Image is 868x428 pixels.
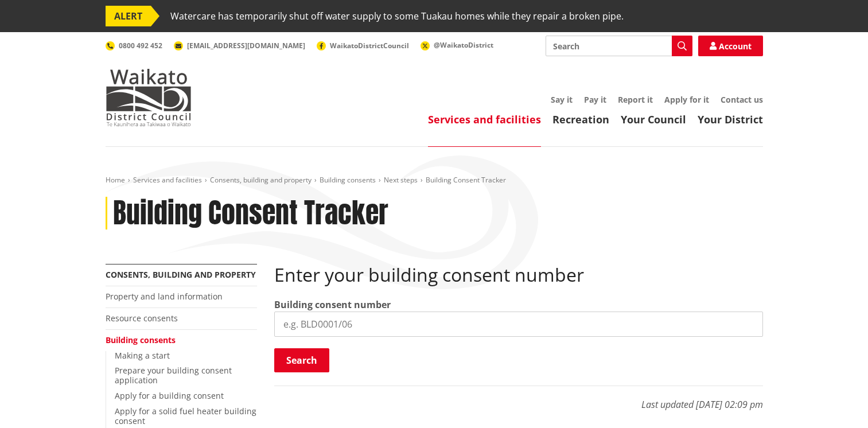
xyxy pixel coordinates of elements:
[106,334,176,345] a: Building consents
[106,6,151,26] span: ALERT
[584,94,606,105] a: Pay it
[113,197,388,230] h1: Building Consent Tracker
[618,94,653,105] a: Report it
[274,386,763,411] p: Last updated [DATE] 02:09 pm
[384,175,418,185] a: Next steps
[434,40,493,50] span: @WaikatoDistrict
[115,365,232,386] a: Prepare your building consent application
[106,291,223,302] a: Property and land information
[174,41,305,50] a: [EMAIL_ADDRESS][DOMAIN_NAME]
[274,298,391,312] label: Building consent number
[106,69,192,126] img: Waikato District Council - Te Kaunihera aa Takiwaa o Waikato
[428,112,541,126] a: Services and facilities
[698,112,763,126] a: Your District
[552,112,609,126] a: Recreation
[664,94,709,105] a: Apply for it
[106,313,178,324] a: Resource consents
[106,41,162,50] a: 0800 492 452
[330,41,409,50] span: WaikatoDistrictCouncil
[119,41,162,50] span: 0800 492 452
[621,112,686,126] a: Your Council
[274,264,763,286] h2: Enter your building consent number
[426,175,506,185] span: Building Consent Tracker
[106,175,125,185] a: Home
[115,350,170,361] a: Making a start
[546,36,692,56] input: Search input
[274,312,763,337] input: e.g. BLD0001/06
[320,175,376,185] a: Building consents
[115,390,224,401] a: Apply for a building consent
[421,40,493,50] a: @WaikatoDistrict
[698,36,763,56] a: Account
[210,175,312,185] a: Consents, building and property
[106,176,763,185] nav: breadcrumb
[721,94,763,105] a: Contact us
[187,41,305,50] span: [EMAIL_ADDRESS][DOMAIN_NAME]
[115,406,256,426] a: Apply for a solid fuel heater building consent​
[551,94,573,105] a: Say it
[274,348,329,372] button: Search
[170,6,624,26] span: Watercare has temporarily shut off water supply to some Tuakau homes while they repair a broken p...
[106,269,256,280] a: Consents, building and property
[133,175,202,185] a: Services and facilities
[317,41,409,50] a: WaikatoDistrictCouncil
